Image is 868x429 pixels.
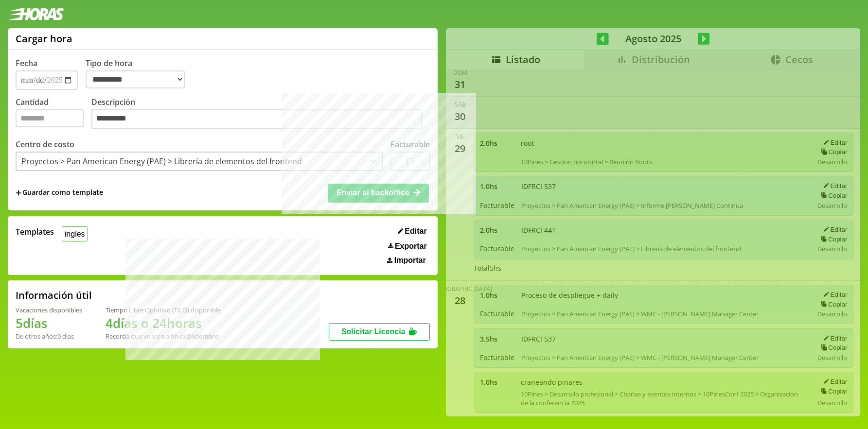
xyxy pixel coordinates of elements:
span: Exportar [395,242,427,251]
label: Centro de costo [16,139,74,150]
span: Importar [394,256,426,265]
span: Enviar al backoffice [337,189,409,197]
div: Proyectos > Pan American Energy (PAE) > Librería de elementos del frontend [21,156,302,167]
span: Templates [16,226,54,237]
h1: Cargar hora [16,32,72,45]
button: Exportar [385,241,430,251]
button: Solicitar Licencia [329,323,430,341]
b: Diciembre [187,332,218,341]
button: Editar [395,226,430,236]
div: Tiempo Libre Optativo (TiLO) disponible [106,306,221,314]
span: +Guardar como template [16,188,103,198]
select: Tipo de hora [86,70,185,88]
div: Recordá que vencen a fin de [106,332,221,341]
label: Tipo de hora [86,58,193,90]
img: logotipo [8,8,64,20]
button: ingles [62,226,88,241]
label: Descripción [91,97,430,132]
span: Solicitar Licencia [341,327,406,336]
div: Vacaciones disponibles [16,306,82,314]
div: De otros años: 0 días [16,332,82,341]
h1: 4 días o 24 horas [106,314,221,332]
h1: 5 días [16,314,82,332]
input: Cantidad [16,109,84,127]
button: Enviar al backoffice [328,184,429,202]
span: + [16,188,21,198]
span: Editar [405,227,426,236]
label: Fecha [16,58,37,69]
label: Facturable [390,139,430,150]
h2: Información útil [16,289,92,302]
label: Cantidad [16,97,91,132]
textarea: Descripción [91,109,422,130]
